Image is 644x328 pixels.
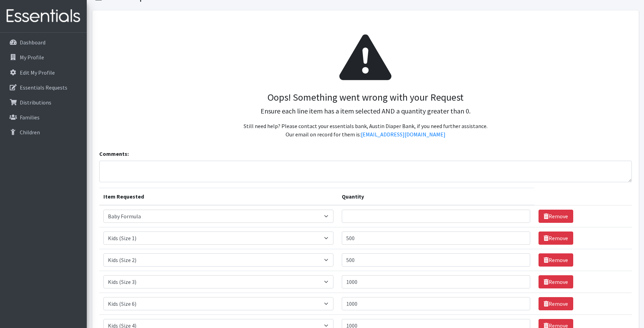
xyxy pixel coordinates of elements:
[3,35,84,49] a: Dashboard
[20,84,67,91] p: Essentials Requests
[20,114,40,121] p: Families
[539,232,573,245] a: Remove
[20,54,44,61] p: My Profile
[105,92,626,103] h3: Oops! Something went wrong with your Request
[20,69,55,76] p: Edit My Profile
[20,39,45,46] p: Dashboard
[3,66,84,79] a: Edit My Profile
[105,106,626,116] p: Ensure each line item has a item selected AND a quantity greater than 0.
[3,110,84,124] a: Families
[3,50,84,64] a: My Profile
[20,99,51,106] p: Distributions
[20,129,40,136] p: Children
[539,275,573,288] a: Remove
[361,131,446,138] a: [EMAIL_ADDRESS][DOMAIN_NAME]
[539,253,573,267] a: Remove
[338,188,534,205] th: Quantity
[539,297,573,310] a: Remove
[3,95,84,109] a: Distributions
[3,125,84,139] a: Children
[99,150,129,158] label: Comments:
[3,5,84,28] img: HumanEssentials
[105,122,626,138] p: Still need help? Please contact your essentials bank, Austin Diaper Bank, if you need further ass...
[3,81,84,94] a: Essentials Requests
[539,210,573,223] a: Remove
[99,188,338,205] th: Item Requested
